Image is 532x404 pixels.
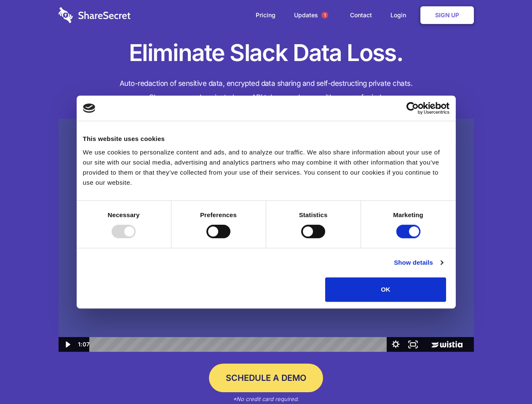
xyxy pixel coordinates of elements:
[96,337,383,352] div: Playbar
[83,147,449,188] div: We use cookies to personalize content and ads, and to analyze our traffic. We also share informat...
[233,396,299,402] em: *No credit card required.
[404,337,422,352] button: Fullscreen
[490,362,522,394] iframe: Drift Widget Chat Controller
[83,104,96,113] img: logo
[382,2,419,28] a: Login
[200,211,237,218] strong: Preferences
[59,7,131,23] img: logo-wordmark-white-trans-d4663122ce5f474addd5e946df7df03e33cb6a1c49d2221995e7729f52c070b2.svg
[422,337,473,352] a: Wistia Logo -- Learn More
[209,364,323,392] a: Schedule a Demo
[247,2,284,28] a: Pricing
[321,12,328,19] span: 1
[59,119,474,352] img: Sharesecret
[299,211,328,218] strong: Statistics
[394,258,443,268] a: Show details
[420,6,474,24] a: Sign Up
[393,211,423,218] strong: Marketing
[108,211,140,218] strong: Necessary
[342,2,380,28] a: Contact
[59,38,474,68] h1: Eliminate Slack Data Loss.
[59,337,76,352] button: Play Video
[325,277,446,302] button: OK
[59,77,474,104] h4: Auto-redaction of sensitive data, encrypted data sharing and self-destructing private chats. Shar...
[387,337,404,352] button: Show settings menu
[376,102,449,114] a: Usercentrics Cookiebot - opens in a new window
[83,134,449,144] div: This website uses cookies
